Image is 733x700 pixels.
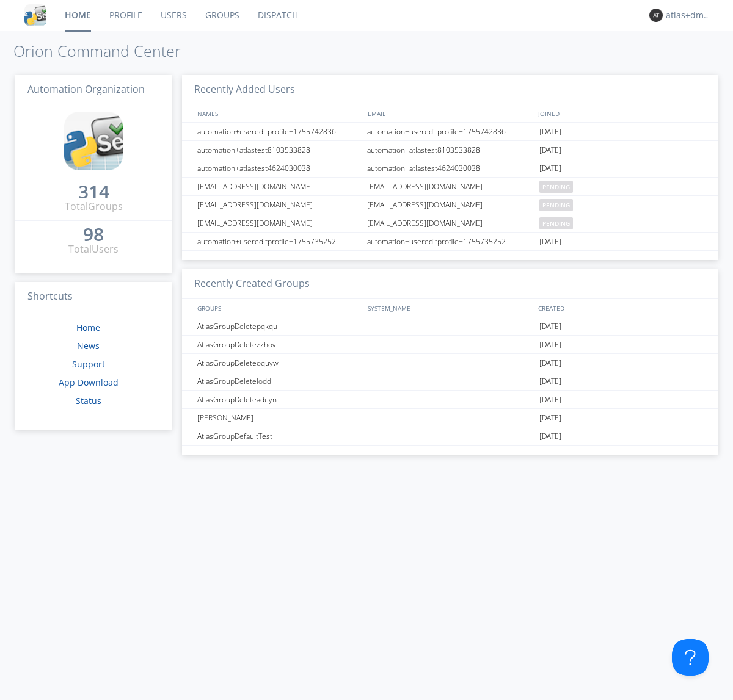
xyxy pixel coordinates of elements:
[194,123,363,140] div: automation+usereditprofile+1755742836
[194,317,363,335] div: AtlasGroupDeletepqkqu
[672,639,709,676] iframe: Toggle Customer Support
[182,178,718,196] a: [EMAIL_ADDRESS][DOMAIN_NAME][EMAIL_ADDRESS][DOMAIN_NAME]pending
[182,427,718,446] a: AtlasGroupDefaultTest[DATE]
[182,159,718,178] a: automation+atlastest4624030038automation+atlastest4624030038[DATE]
[535,299,706,317] div: CREATED
[182,372,718,391] a: AtlasGroupDeleteloddi[DATE]
[77,340,100,352] a: News
[182,75,718,105] h3: Recently Added Users
[535,104,706,122] div: JOINED
[182,123,718,141] a: automation+usereditprofile+1755742836automation+usereditprofile+1755742836[DATE]
[182,233,718,251] a: automation+usereditprofile+1755735252automation+usereditprofile+1755735252[DATE]
[182,214,718,233] a: [EMAIL_ADDRESS][DOMAIN_NAME][EMAIL_ADDRESS][DOMAIN_NAME]pending
[539,427,561,446] span: [DATE]
[539,233,561,251] span: [DATE]
[65,200,123,214] div: Total Groups
[194,178,363,195] div: [EMAIL_ADDRESS][DOMAIN_NAME]
[365,104,535,122] div: EMAIL
[24,4,46,26] img: cddb5a64eb264b2086981ab96f4c1ba7
[72,358,105,370] a: Support
[83,228,104,240] div: 98
[64,112,123,170] img: cddb5a64eb264b2086981ab96f4c1ba7
[649,9,663,22] img: 373638.png
[539,317,561,336] span: [DATE]
[83,228,104,242] a: 98
[194,372,363,390] div: AtlasGroupDeleteloddi
[364,141,536,159] div: automation+atlastest8103533828
[364,159,536,177] div: automation+atlastest4624030038
[539,199,573,211] span: pending
[182,409,718,427] a: [PERSON_NAME][DATE]
[539,181,573,193] span: pending
[539,372,561,391] span: [DATE]
[194,409,363,427] div: [PERSON_NAME]
[194,214,363,232] div: [EMAIL_ADDRESS][DOMAIN_NAME]
[182,336,718,354] a: AtlasGroupDeletezzhov[DATE]
[194,104,362,122] div: NAMES
[194,354,363,372] div: AtlasGroupDeleteoquyw
[194,391,363,408] div: AtlasGroupDeleteaduyn
[76,395,101,406] a: Status
[182,196,718,214] a: [EMAIL_ADDRESS][DOMAIN_NAME][EMAIL_ADDRESS][DOMAIN_NAME]pending
[539,159,561,178] span: [DATE]
[364,196,536,214] div: [EMAIL_ADDRESS][DOMAIN_NAME]
[364,233,536,250] div: automation+usereditprofile+1755735252
[539,336,561,354] span: [DATE]
[182,391,718,409] a: AtlasGroupDeleteaduyn[DATE]
[68,242,119,256] div: Total Users
[27,82,145,96] span: Automation Organization
[364,123,536,140] div: automation+usereditprofile+1755742836
[182,354,718,372] a: AtlasGroupDeleteoquyw[DATE]
[78,186,109,198] div: 314
[194,427,363,445] div: AtlasGroupDefaultTest
[76,322,100,333] a: Home
[539,391,561,409] span: [DATE]
[364,214,536,232] div: [EMAIL_ADDRESS][DOMAIN_NAME]
[539,123,561,141] span: [DATE]
[194,141,363,159] div: automation+atlastest8103533828
[666,9,712,21] div: atlas+dm+only+lead
[78,186,109,200] a: 314
[539,141,561,159] span: [DATE]
[15,282,172,312] h3: Shortcuts
[194,159,363,177] div: automation+atlastest4624030038
[194,336,363,353] div: AtlasGroupDeletezzhov
[182,269,718,299] h3: Recently Created Groups
[194,233,363,250] div: automation+usereditprofile+1755735252
[539,409,561,427] span: [DATE]
[182,317,718,336] a: AtlasGroupDeletepqkqu[DATE]
[194,196,363,214] div: [EMAIL_ADDRESS][DOMAIN_NAME]
[539,217,573,229] span: pending
[182,141,718,159] a: automation+atlastest8103533828automation+atlastest8103533828[DATE]
[59,377,119,388] a: App Download
[365,299,535,317] div: SYSTEM_NAME
[364,178,536,195] div: [EMAIL_ADDRESS][DOMAIN_NAME]
[539,354,561,372] span: [DATE]
[194,299,362,317] div: GROUPS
